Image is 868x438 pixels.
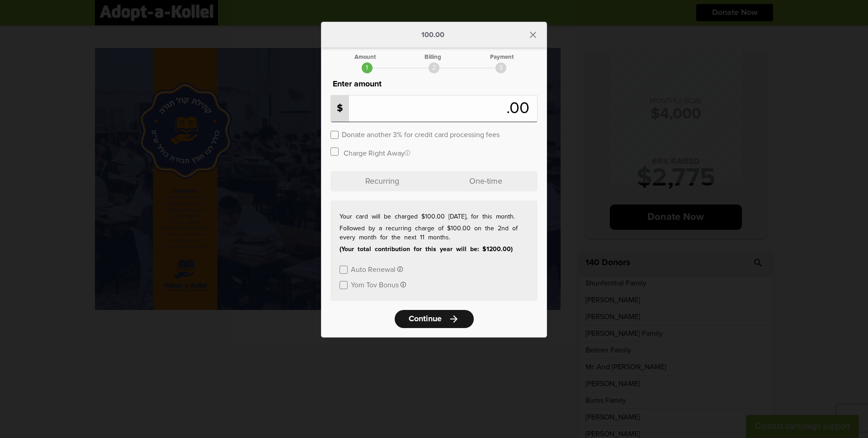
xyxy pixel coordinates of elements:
[340,224,528,242] p: Followed by a recurring charge of $100.00 on the 2nd of every month for the next 11 months.
[490,54,514,60] div: Payment
[354,54,376,60] div: Amount
[351,265,396,273] label: Auto Renewal
[351,265,403,273] button: Auto Renewal
[330,171,434,191] p: Recurring
[528,29,538,40] i: close
[330,78,538,90] p: Enter amount
[340,212,528,221] p: Your card will be charged $100.00 [DATE], for this month.
[351,280,406,289] button: Yom Tov Bonus
[421,31,444,38] p: 100.00
[344,148,410,157] label: Charge Right Away
[495,62,506,73] div: 3
[448,314,459,324] i: arrow_forward
[506,100,534,117] span: .00
[340,245,528,254] p: (Your total contribution for this year will be: $1200.00)
[395,310,474,328] a: Continuearrow_forward
[331,95,349,122] p: $
[409,315,442,323] span: Continue
[425,54,441,60] div: Billing
[429,62,439,73] div: 2
[351,280,399,289] label: Yom Tov Bonus
[342,130,500,138] label: Donate another 3% for credit card processing fees
[434,171,538,191] p: One-time
[362,62,373,73] div: 1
